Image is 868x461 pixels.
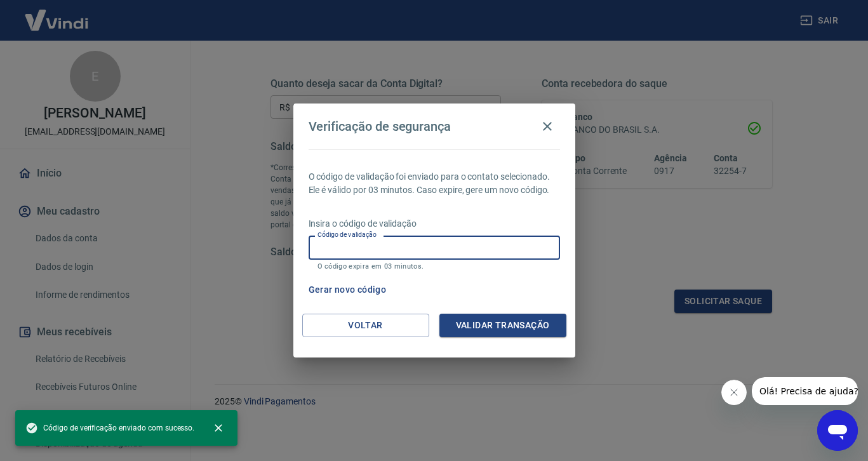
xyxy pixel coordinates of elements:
[8,9,107,19] span: Olá! Precisa de ajuda?
[439,314,566,337] button: Validar transação
[302,314,429,337] button: Voltar
[817,410,858,451] iframe: Botão para abrir a janela de mensagens
[752,377,858,405] iframe: Mensagem da empresa
[721,380,747,405] iframe: Fechar mensagem
[25,422,194,434] span: Código de verificação enviado com sucesso.
[304,278,392,302] button: Gerar novo código
[204,414,232,442] button: close
[309,217,560,230] p: Insira o código de validação
[309,170,560,197] p: O código de validação foi enviado para o contato selecionado. Ele é válido por 03 minutos. Caso e...
[317,230,377,239] label: Código de validação
[309,119,451,134] h4: Verificação de segurança
[317,262,551,271] p: O código expira em 03 minutos.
